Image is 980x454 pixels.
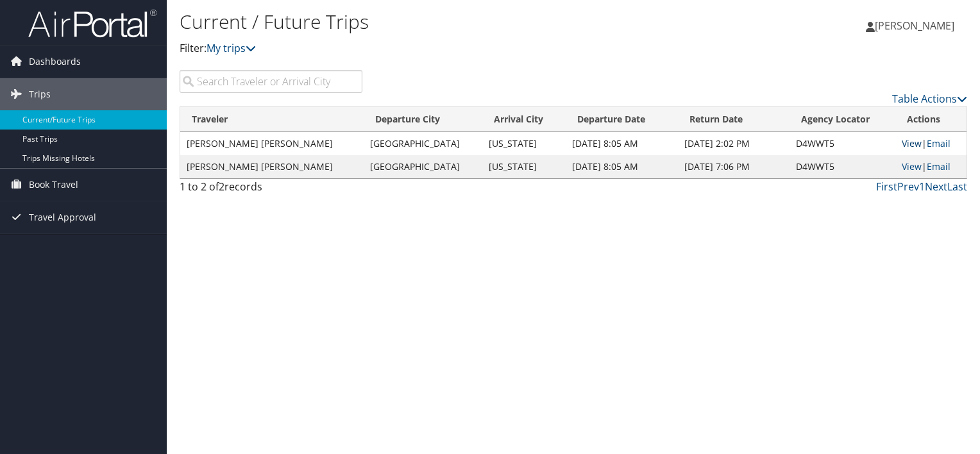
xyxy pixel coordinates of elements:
td: [US_STATE] [482,155,566,178]
a: Prev [897,180,919,194]
a: Email [927,137,950,149]
span: Dashboards [29,46,81,78]
a: [PERSON_NAME] [866,6,967,45]
div: 1 to 2 of records [180,179,362,201]
td: [GEOGRAPHIC_DATA] [364,155,482,178]
img: airportal-logo.png [28,8,156,38]
th: Actions [895,107,967,132]
span: Trips [29,78,51,110]
a: Last [947,180,967,194]
th: Return Date: activate to sort column ascending [678,107,790,132]
a: View [902,160,922,172]
a: Table Actions [892,92,967,106]
h1: Current / Future Trips [180,8,705,35]
th: Agency Locator: activate to sort column ascending [790,107,895,132]
a: 1 [919,180,925,194]
td: [PERSON_NAME] [PERSON_NAME] [180,132,364,155]
td: [US_STATE] [482,132,566,155]
th: Departure Date: activate to sort column descending [566,107,678,132]
th: Traveler: activate to sort column ascending [180,107,364,132]
span: Travel Approval [29,201,96,233]
span: [PERSON_NAME] [875,19,954,33]
td: [GEOGRAPHIC_DATA] [364,132,482,155]
span: 2 [219,180,224,194]
td: D4WWT5 [790,132,895,155]
td: [PERSON_NAME] [PERSON_NAME] [180,155,364,178]
a: First [876,180,897,194]
td: [DATE] 8:05 AM [566,132,678,155]
a: Next [925,180,947,194]
td: [DATE] 8:05 AM [566,155,678,178]
td: [DATE] 7:06 PM [678,155,790,178]
a: View [902,137,922,149]
p: Filter: [180,40,705,57]
td: | [895,132,967,155]
td: [DATE] 2:02 PM [678,132,790,155]
input: Search Traveler or Arrival City [180,70,362,93]
span: Book Travel [29,169,78,201]
a: Email [927,160,950,172]
a: My trips [207,41,256,55]
th: Departure City: activate to sort column ascending [364,107,482,132]
td: D4WWT5 [790,155,895,178]
td: | [895,155,967,178]
th: Arrival City: activate to sort column ascending [482,107,566,132]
